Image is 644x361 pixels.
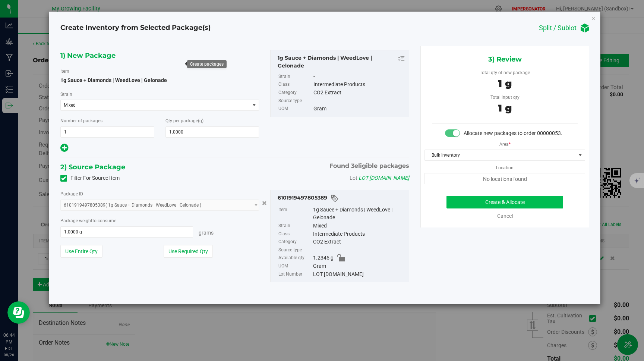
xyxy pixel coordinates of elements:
[499,137,511,148] label: Area
[498,102,512,114] span: 1 g
[60,218,116,223] span: Package to consume
[278,206,312,222] label: Item
[164,245,213,258] button: Use Required Qty
[60,77,167,83] span: 1g Sauce + Diamonds | WeedLove | Gelonade
[278,105,312,113] label: UOM
[199,230,214,236] span: Grams
[60,23,211,33] h4: Create Inventory from Selected Package(s)
[60,191,83,197] span: Package ID
[278,230,312,238] label: Class
[278,194,405,203] div: 6101919497805389
[60,91,72,98] label: Strain
[313,222,405,230] div: Mixed
[313,254,334,262] span: 1.2345 g
[190,62,224,67] div: Create packages
[313,73,405,81] div: -
[480,70,530,75] span: Total qty of new package
[64,103,239,108] span: Mixed
[424,173,585,184] span: No locations found
[446,196,563,208] button: Create & Allocate
[278,254,312,262] label: Available qty
[313,270,405,279] div: LOT [DOMAIN_NAME]
[278,81,312,89] label: Class
[313,238,405,246] div: CO2 Extract
[496,161,514,171] label: Location
[313,262,405,270] div: Gram
[60,245,102,258] button: Use Entire Qty
[313,89,405,97] div: CO2 Extract
[313,230,405,238] div: Intermediate Products
[165,118,203,123] span: Qty per package
[350,175,357,181] span: Lot
[7,301,30,324] iframe: Resource center
[61,127,154,137] input: 1
[490,95,520,100] span: Total input qty
[61,227,193,237] input: 1.0000 g
[278,270,312,279] label: Lot Number
[60,146,68,152] span: Add new output
[198,118,203,123] span: (g)
[166,127,259,137] input: 1.0000
[359,175,409,181] span: LOT [DOMAIN_NAME]
[278,97,312,105] label: Source type
[539,24,577,32] h4: Split / Sublot
[497,213,513,219] a: Cancel
[498,78,512,90] span: 1 g
[488,54,522,65] span: 3) Review
[351,162,354,169] span: 3
[278,89,312,97] label: Category
[278,73,312,81] label: Strain
[79,218,92,223] span: weight
[278,238,312,246] label: Category
[329,161,409,170] span: Found eligible packages
[60,161,125,173] span: 2) Source Package
[425,150,575,160] span: Bulk Inventory
[313,81,405,89] div: Intermediate Products
[260,198,269,208] button: Cancel button
[278,54,405,70] div: 1g Sauce + Diamonds | WeedLove | Gelonade
[464,130,562,136] span: Allocate new packages to order 00000053.
[60,118,102,123] span: Number of packages
[278,246,312,254] label: Source type
[249,100,259,110] span: select
[313,105,405,113] div: Gram
[313,206,405,222] div: 1g Sauce + Diamonds | WeedLove | Gelonade
[60,68,69,75] label: Item
[278,262,312,270] label: UOM
[60,174,120,182] label: Filter For Source Item
[278,222,312,230] label: Strain
[60,50,116,61] span: 1) New Package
